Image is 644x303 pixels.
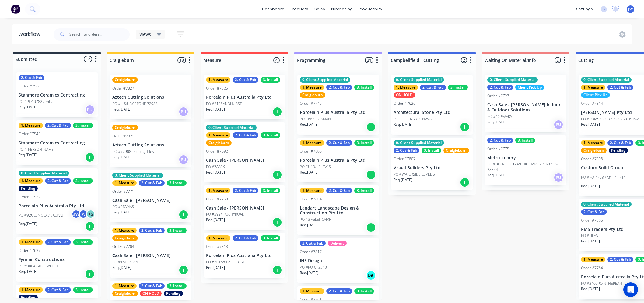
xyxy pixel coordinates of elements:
div: 3. Install [261,132,280,138]
div: I [85,153,95,162]
p: Req. [DATE] [112,210,131,215]
div: 1. Measure2. Cut & Fab3. InstallOrder #7545Stanmore Ceramics ContractingPO #[PERSON_NAME]Req.[DATE]I [16,120,98,165]
div: I [366,122,376,132]
div: Craigieburn [112,125,138,130]
p: Req. [DATE] [487,172,506,178]
div: products [288,5,311,14]
div: 1. Measure [300,188,324,193]
div: Order #7522 [19,194,40,200]
div: 3. Install [261,188,280,193]
div: 1. Measure [300,140,324,146]
div: Order #7806 [300,149,322,154]
p: Req. [DATE] [112,265,131,270]
p: Req. [DATE] [19,221,37,227]
div: 1. Measure [19,123,43,128]
p: Req. [DATE] [112,154,131,160]
p: Req. [DATE] [487,119,506,125]
div: 1. Measure [206,132,230,138]
p: PO #[PERSON_NAME] [19,147,55,152]
input: Search for orders... [69,28,130,41]
div: Craigieburn [112,235,138,241]
p: Req. [DATE] [581,286,600,292]
div: 1. Measure [394,85,418,90]
div: CraigieburnOrder #7827Aztech Cutting SolutionsPO #LUXURY STONE 72988Req.[DATE]PU [110,75,191,119]
p: Porcelain Plus Australia Pty Ltd [206,95,283,100]
div: 1. Measure2. Cut & Fab3. InstallOrder #7813Porcelain Plus Australia Pty LtdPO #701/280ALBERTSTReq... [204,233,285,278]
p: PO #46PAVERS [487,114,512,119]
div: 0. Client Supplied Material [19,171,69,176]
div: sales [311,5,328,14]
div: 2. Cut & Fab [326,188,352,193]
div: 3. Install [354,85,374,90]
div: 0. Client Supplied Material1. Measure2. Cut & Fab3. InstallCraigieburnOrder #7746Porcelain Plus A... [297,75,379,135]
p: PO #0004 / 40ELWOOD [19,263,58,269]
div: Order #7814 [581,101,603,106]
div: 3. Install [354,140,374,146]
p: PO #213SANDHURST [206,101,242,107]
div: 1. Measure [112,283,137,289]
div: 2. Cut & Fab [19,75,44,80]
div: productivity [356,5,385,14]
div: ON HOLD [394,92,415,98]
div: Order #7827 [112,86,134,91]
p: PO #299/173CITYROAD [206,212,244,217]
p: Req. [DATE] [19,152,37,158]
div: Craigieburn [300,92,325,98]
div: Order #7723 [487,93,509,99]
div: 3. Install [261,235,280,241]
div: I [179,210,188,220]
div: 1. Measure [112,180,137,186]
div: PU [179,107,188,117]
div: Pending [19,295,38,300]
div: A [79,210,88,219]
p: Req. [DATE] [300,170,319,175]
div: I [85,221,95,231]
p: Req. [DATE] [206,170,225,175]
div: 2. Cut & Fab [487,138,513,143]
div: 0. Client Supplied Material1. Measure2. Cut & Fab3. InstallCraigieburnOrder #7692Cash Sale - [PER... [204,122,285,182]
div: Order #7764 [581,265,603,271]
div: 3. Install [73,239,93,245]
div: settings [573,5,596,14]
p: PO #TILES [581,233,598,238]
p: PO #68BLACKMAN [300,116,331,122]
div: 0. Client Supplied Material [581,77,632,83]
div: Order #7817 [300,249,322,255]
div: Delivery [328,241,347,246]
div: Order #7775 [487,146,509,152]
p: PO #2409POINTNEPEAN [581,281,622,286]
div: 3. Install [354,288,374,294]
p: Stanmore Ceramics Contracting [19,140,95,146]
div: I [366,170,376,180]
div: 2. Cut & Fab [139,180,165,186]
div: 2. Cut & FabOrder #7568Stanmore Ceramics ContractingPO #PO10782 / IGLUReq.[DATE]PU [16,72,98,117]
p: PO #11TENNYSON-WALLS [394,116,437,122]
div: 1. Measure2. Cut & Fab3. InstallOrder #7825Porcelain Plus Australia Pty LtdPO #213SANDHURSTReq.[D... [204,75,285,119]
div: Order #7637 [19,248,40,253]
div: ON HOLD [140,291,162,296]
div: Craigieburn [443,148,469,153]
div: 2. Cut & Fab [607,257,633,262]
p: Req. [DATE] [581,238,600,244]
div: Order #7761 [300,297,322,302]
div: Craigieburn [112,77,138,83]
div: Order #7807 [394,156,415,162]
div: 1. Measure [206,188,230,193]
div: 1. Measure [581,85,605,90]
div: 0. Client Supplied Material [487,77,538,83]
p: Cash Sale - [PERSON_NAME] [206,206,283,211]
div: 3. Install [448,85,468,90]
div: 2. Cut & Fab3. InstallOrder #7775Metro JoineryPO #BDO-[GEOGRAPHIC_DATA] - PO-3723-28344Req.[DATE]PU [485,135,566,185]
p: PO #701/280ALBERTST [206,259,245,265]
div: 0. Client Supplied Material [112,173,163,178]
div: 1. Measure2. Cut & Fab3. InstallOrder #7637Fynnan ConstructionsPO #0004 / 40ELWOODReq.[DATE]I [16,237,98,282]
div: 0. Client Supplied Material [394,77,444,83]
p: Cash Sale - [PERSON_NAME] [206,158,283,163]
p: Aztech Cutting Solutions [112,95,189,100]
div: PU [554,173,563,182]
div: 0. Client Supplied Material [394,140,444,146]
div: Order #7568 [19,83,40,89]
div: Order #7753 [206,196,228,202]
span: JW [628,6,633,12]
div: 2. Cut & Fab [233,188,258,193]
